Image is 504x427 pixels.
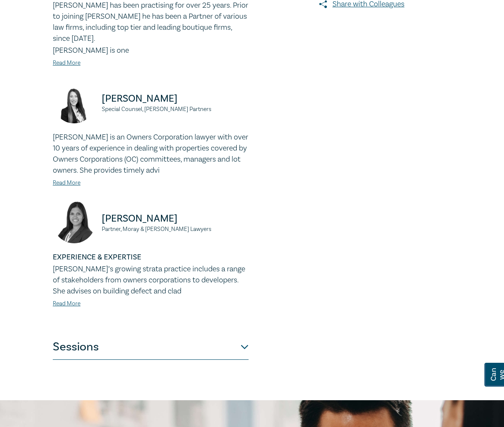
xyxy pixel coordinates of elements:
[53,252,141,262] strong: EXPERIENCE & EXPERTISE
[53,45,249,56] p: [PERSON_NAME] is one
[53,300,80,307] a: Read More
[53,179,80,187] a: Read More
[102,106,249,112] small: Special Counsel, [PERSON_NAME] Partners
[53,81,95,123] img: https://s3.ap-southeast-2.amazonaws.com/leo-cussen-store-production-content/Contacts/Deborah%20An...
[53,59,80,67] a: Read More
[102,212,249,225] p: [PERSON_NAME]
[53,201,95,243] img: https://s3.ap-southeast-2.amazonaws.com/leo-cussen-store-production-content/Contacts/Fabienne%20L...
[53,264,249,297] p: [PERSON_NAME]’s growing strata practice includes a range of stakeholders from owners corporations...
[53,334,249,360] button: Sessions
[102,226,249,232] small: Partner, Moray & [PERSON_NAME] Lawyers
[53,132,249,176] p: [PERSON_NAME] is an Owners Corporation lawyer with over 10 years of experience in dealing with pr...
[102,92,249,105] p: [PERSON_NAME]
